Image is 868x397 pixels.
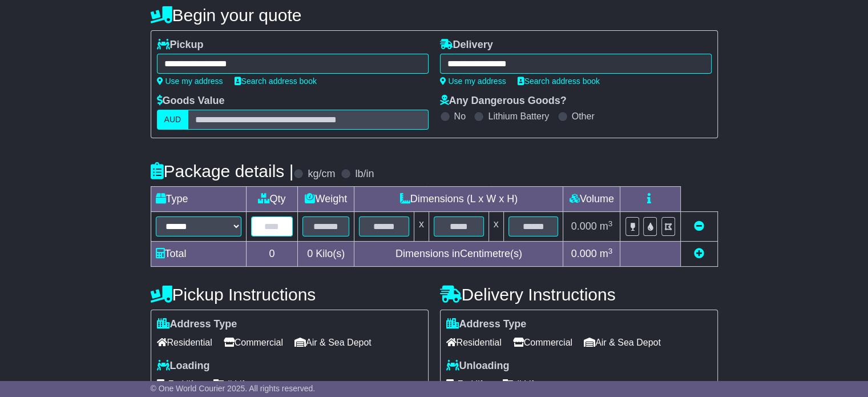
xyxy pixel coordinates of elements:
[151,187,246,212] td: Type
[307,248,313,259] span: 0
[440,95,567,107] label: Any Dangerous Goods?
[354,242,563,267] td: Dimensions in Centimetre(s)
[584,334,661,351] span: Air & Sea Depot
[308,168,335,181] label: kg/cm
[600,220,613,232] span: m
[563,187,620,212] td: Volume
[298,187,354,212] td: Weight
[151,242,246,267] td: Total
[571,220,597,232] span: 0.000
[355,168,374,181] label: lb/in
[157,110,189,130] label: AUD
[298,242,354,267] td: Kilo(s)
[440,39,493,51] label: Delivery
[488,111,549,122] label: Lithium Battery
[157,39,204,51] label: Pickup
[446,318,527,331] label: Address Type
[572,111,595,122] label: Other
[496,375,536,393] span: Tail Lift
[157,318,237,331] label: Address Type
[354,187,563,212] td: Dimensions (L x W x H)
[488,212,503,242] td: x
[440,285,718,304] h4: Delivery Instructions
[157,334,212,351] span: Residential
[151,6,718,25] h4: Begin your quote
[694,220,704,232] a: Remove this item
[157,95,225,107] label: Goods Value
[224,334,283,351] span: Commercial
[151,384,316,393] span: © One World Courier 2025. All rights reserved.
[694,248,704,259] a: Add new item
[454,111,466,122] label: No
[440,77,506,86] a: Use my address
[157,77,223,86] a: Use my address
[513,334,572,351] span: Commercial
[608,247,613,255] sup: 3
[518,77,600,86] a: Search address book
[246,242,298,267] td: 0
[446,375,485,393] span: Forklift
[608,219,613,228] sup: 3
[600,248,613,259] span: m
[246,187,298,212] td: Qty
[207,375,247,393] span: Tail Lift
[151,162,294,181] h4: Package details |
[157,360,210,372] label: Loading
[571,248,597,259] span: 0.000
[157,375,196,393] span: Forklift
[446,334,502,351] span: Residential
[294,334,372,351] span: Air & Sea Depot
[235,77,317,86] a: Search address book
[151,285,429,304] h4: Pickup Instructions
[414,212,429,242] td: x
[446,360,510,372] label: Unloading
